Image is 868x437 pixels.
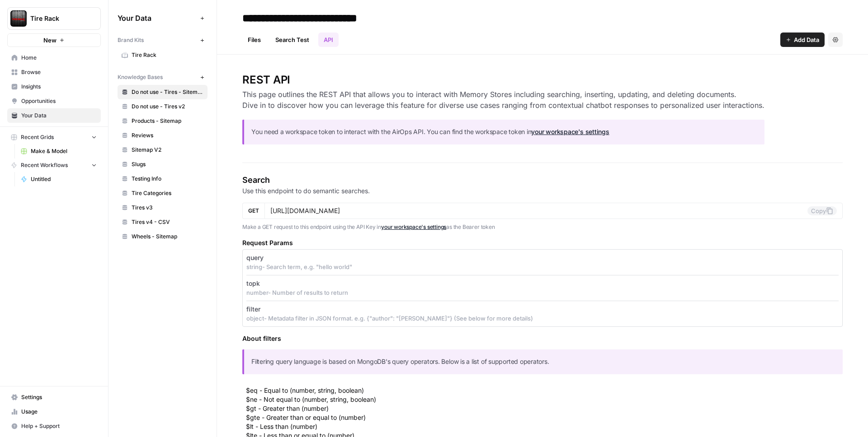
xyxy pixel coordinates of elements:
[31,147,97,155] span: Make & Model
[7,390,101,404] a: Settings
[246,314,839,323] p: object - Metadata filter in JSON format. e.g. {"author": "[PERSON_NAME]"} (See below for more det...
[7,51,101,65] a: Home
[132,204,203,212] span: Tires v3
[21,83,97,91] span: Insights
[118,13,197,23] span: Your Data
[246,395,843,404] li: $ne - Not equal to (number, string, boolean)
[242,174,843,186] h4: Search
[118,157,208,172] a: Slugs
[7,94,101,108] a: Opportunities
[7,419,101,433] button: Help + Support
[118,215,208,229] a: Tires v4 - CSV
[7,33,101,47] button: New
[30,14,85,23] span: Tire Rack
[21,408,97,416] span: Usage
[318,33,339,47] a: API
[242,73,764,87] h2: REST API
[807,206,837,215] button: Copy
[118,229,208,244] a: Wheels - Sitemap
[43,36,57,45] span: New
[246,404,843,413] li: $gt - Greater than (number)
[7,130,101,144] button: Recent Grids
[251,357,835,367] p: Filtering query language is based on MongoDB's query operators. Below is a list of supported oper...
[7,158,101,172] button: Recent Workflows
[31,175,97,183] span: Untitled
[132,131,203,139] span: Reviews
[118,36,144,44] span: Brand Kits
[242,89,764,111] h3: This page outlines the REST API that allows you to interact with Memory Stores including searchin...
[7,108,101,123] a: Your Data
[132,88,203,96] span: Do not use - Tires - Sitemap
[794,35,819,44] span: Add Data
[21,97,97,105] span: Opportunities
[132,160,203,168] span: Slugs
[246,279,260,288] p: topk
[242,33,266,47] a: Files
[242,186,843,195] p: Use this endpoint to do semantic searches.
[246,253,264,262] p: query
[246,262,839,271] p: string - Search term, e.g. "hello world"
[132,232,203,241] span: Wheels - Sitemap
[21,161,68,169] span: Recent Workflows
[132,117,203,125] span: Products - Sitemap
[17,172,101,186] a: Untitled
[242,223,843,232] p: Make a GET request to this endpoint using the API Key in as the Bearer token
[118,143,208,157] a: Sitemap V2
[118,114,208,128] a: Products - Sitemap
[21,422,97,430] span: Help + Support
[132,175,203,183] span: Testing Info
[7,404,101,419] a: Usage
[251,127,757,137] p: You need a workspace token to interact with the AirOps API. You can find the workspace token in
[7,79,101,94] a: Insights
[246,413,843,422] li: $gte - Greater than or equal to (number)
[381,223,446,230] a: your workspace's settings
[246,386,843,395] li: $eq - Equal to (number, string, boolean)
[118,99,208,114] a: Do not use - Tires v2
[7,7,101,30] button: Workspace: Tire Rack
[132,146,203,154] span: Sitemap V2
[21,133,54,141] span: Recent Grids
[7,65,101,79] a: Browse
[118,186,208,200] a: Tire Categories
[21,112,97,120] span: Your Data
[21,54,97,62] span: Home
[242,334,843,343] h5: About filters
[531,128,609,135] a: your workspace's settings
[270,33,315,47] a: Search Test
[246,288,839,297] p: number - Number of results to return
[118,85,208,99] a: Do not use - Tires - Sitemap
[118,128,208,143] a: Reviews
[780,33,825,47] button: Add Data
[132,51,203,59] span: Tire Rack
[10,10,27,27] img: Tire Rack Logo
[242,238,843,247] h5: Request Params
[246,422,843,431] li: $lt - Less than (number)
[21,68,97,76] span: Browse
[118,48,208,62] a: Tire Rack
[17,144,101,158] a: Make & Model
[21,393,97,401] span: Settings
[118,200,208,215] a: Tires v3
[118,73,163,81] span: Knowledge Bases
[132,102,203,111] span: Do not use - Tires v2
[248,207,259,215] span: GET
[246,305,260,314] p: filter
[132,218,203,226] span: Tires v4 - CSV
[118,172,208,186] a: Testing Info
[132,189,203,197] span: Tire Categories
